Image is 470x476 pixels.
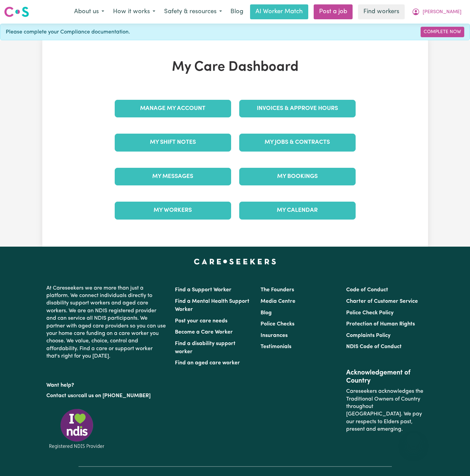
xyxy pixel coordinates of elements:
[407,433,420,446] iframe: Close message
[358,4,405,19] a: Find workers
[239,100,356,117] a: Invoices & Approve Hours
[346,385,424,436] p: Careseekers acknowledges the Traditional Owners of Country throughout [GEOGRAPHIC_DATA]. We pay o...
[115,168,231,185] a: My Messages
[261,299,295,304] a: Media Centre
[346,333,390,338] a: Complaints Policy
[46,408,107,450] img: Registered NDIS provider
[175,299,249,312] a: Find a Mental Health Support Worker
[250,4,308,19] a: AI Worker Match
[46,393,73,399] a: Contact us
[346,310,394,316] a: Police Check Policy
[314,4,353,19] a: Post a job
[261,287,294,293] a: The Founders
[46,379,167,389] p: Want help?
[226,4,247,19] a: Blog
[78,393,151,399] a: call us on [PHONE_NUMBER]
[239,168,356,185] a: My Bookings
[346,369,424,385] h2: Acknowledgement of Country
[346,299,418,304] a: Charter of Customer Service
[109,5,160,19] button: How it works
[175,341,236,355] a: Find a disability support worker
[175,287,231,293] a: Find a Support Worker
[175,318,227,324] a: Post your care needs
[115,202,231,219] a: My Workers
[111,59,360,75] h1: My Care Dashboard
[46,389,167,402] p: or
[4,4,29,20] a: Careseekers logo
[423,8,462,16] span: [PERSON_NAME]
[261,310,272,316] a: Blog
[261,321,294,327] a: Police Checks
[4,6,29,18] img: Careseekers logo
[261,333,288,338] a: Insurances
[6,28,130,36] span: Please complete your Compliance documentation.
[115,134,231,151] a: My Shift Notes
[261,344,291,349] a: Testimonials
[346,344,402,349] a: NDIS Code of Conduct
[46,282,167,363] p: At Careseekers we are more than just a platform. We connect individuals directly to disability su...
[194,259,276,264] a: Careseekers home page
[115,100,231,117] a: Manage My Account
[70,5,109,19] button: About us
[421,27,464,37] a: Complete Now
[346,287,388,293] a: Code of Conduct
[239,202,356,219] a: My Calendar
[175,330,233,335] a: Become a Care Worker
[239,134,356,151] a: My Jobs & Contracts
[407,5,466,19] button: My Account
[346,321,415,327] a: Protection of Human Rights
[175,360,240,366] a: Find an aged care worker
[160,5,226,19] button: Safety & resources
